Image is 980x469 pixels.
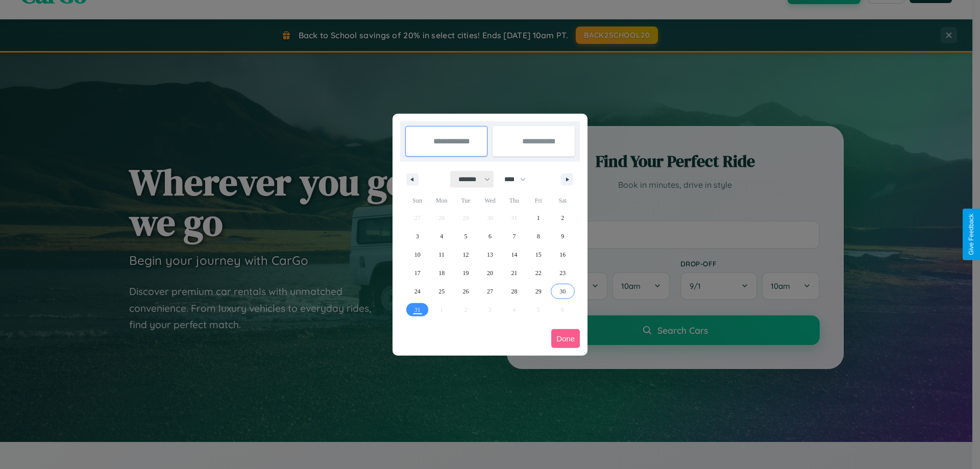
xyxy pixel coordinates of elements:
[414,301,421,319] span: 31
[487,264,493,282] span: 20
[429,245,453,264] button: 11
[478,192,502,209] span: Wed
[559,245,566,264] span: 16
[454,264,478,282] button: 19
[488,227,492,245] span: 6
[478,264,502,282] button: 20
[561,209,564,227] span: 2
[512,227,516,245] span: 7
[414,264,421,282] span: 17
[405,301,429,319] button: 31
[416,227,419,245] span: 3
[502,245,526,264] button: 14
[454,245,478,264] button: 12
[478,227,502,245] button: 6
[535,282,542,301] span: 29
[551,329,580,348] button: Done
[454,227,478,245] button: 5
[478,282,502,301] button: 27
[429,282,453,301] button: 25
[551,192,575,209] span: Sat
[463,245,469,264] span: 12
[502,227,526,245] button: 7
[502,192,526,209] span: Thu
[429,192,453,209] span: Mon
[526,282,550,301] button: 29
[405,282,429,301] button: 24
[968,214,975,255] div: Give Feedback
[464,227,468,245] span: 5
[454,282,478,301] button: 26
[438,264,445,282] span: 18
[537,227,540,245] span: 8
[487,245,493,264] span: 13
[526,192,550,209] span: Fri
[511,282,517,301] span: 28
[526,227,550,245] button: 8
[438,245,445,264] span: 11
[454,192,478,209] span: Tue
[487,282,493,301] span: 27
[551,264,575,282] button: 23
[414,282,421,301] span: 24
[414,245,421,264] span: 10
[561,227,564,245] span: 9
[551,245,575,264] button: 16
[551,227,575,245] button: 9
[537,209,540,227] span: 1
[405,192,429,209] span: Sun
[526,264,550,282] button: 22
[478,245,502,264] button: 13
[551,282,575,301] button: 30
[526,245,550,264] button: 15
[535,245,542,264] span: 15
[535,264,542,282] span: 22
[511,264,517,282] span: 21
[429,264,453,282] button: 18
[551,209,575,227] button: 2
[511,245,517,264] span: 14
[502,282,526,301] button: 28
[502,264,526,282] button: 21
[463,282,469,301] span: 26
[463,264,469,282] span: 19
[405,245,429,264] button: 10
[559,264,566,282] span: 23
[405,227,429,245] button: 3
[559,282,566,301] span: 30
[440,227,443,245] span: 4
[405,264,429,282] button: 17
[526,209,550,227] button: 1
[429,227,453,245] button: 4
[438,282,445,301] span: 25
